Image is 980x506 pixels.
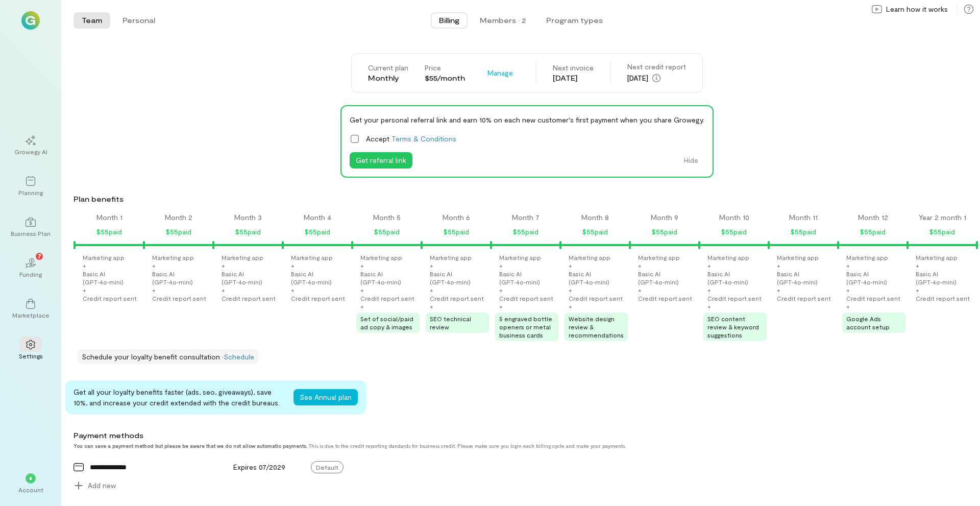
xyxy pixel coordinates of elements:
div: + [152,286,156,294]
div: Basic AI (GPT‑4o‑mini) [222,270,281,286]
button: Manage [481,65,519,81]
div: + [707,302,711,310]
div: Month 5 [373,212,401,223]
div: $55 paid [860,226,886,238]
a: Terms & Conditions [391,134,456,143]
div: Marketing app [291,253,333,261]
div: Credit report sent [846,294,900,302]
div: Basic AI (GPT‑4o‑mini) [638,270,697,286]
button: Billing [431,12,468,29]
span: Accept [366,133,456,144]
div: + [499,286,503,294]
div: Marketing app [638,253,680,261]
div: Basic AI (GPT‑4o‑mini) [360,270,420,286]
div: + [569,302,572,310]
div: + [499,302,503,310]
div: + [152,261,156,270]
div: Credit report sent [638,294,692,302]
div: Funding [19,270,42,278]
a: Marketplace [12,291,49,327]
div: Basic AI (GPT‑4o‑mini) [846,270,905,286]
span: Billing [439,15,459,26]
div: $55 paid [374,226,400,238]
div: $55 paid [582,226,608,238]
div: $55 paid [791,226,816,238]
div: + [83,286,86,294]
div: + [846,261,850,270]
div: + [291,286,295,294]
div: Credit report sent [152,294,206,302]
a: Business Plan [12,209,49,246]
div: + [430,286,433,294]
div: + [222,261,225,270]
div: + [707,286,711,294]
div: Credit report sent [430,294,484,302]
span: Default [311,461,344,473]
div: Settings [19,352,43,360]
div: Month 2 [165,212,192,223]
span: SEO technical review [430,315,471,330]
div: $55/month [425,73,465,83]
div: + [777,286,780,294]
span: Set of social/paid ad copy & images [360,315,413,330]
span: Learn how it works [886,4,948,14]
span: Add new [88,480,116,491]
div: Credit report sent [569,294,623,302]
div: $55 paid [929,226,955,238]
div: Month 12 [858,212,888,223]
div: + [222,286,225,294]
a: Growegy AI [12,127,49,164]
div: $55 paid [721,226,747,238]
div: Planning [18,188,43,197]
div: Marketplace [12,311,50,319]
strong: You can save a payment method but please be aware that we do not allow automatic payments. [73,443,307,449]
div: + [777,261,780,270]
div: Get your personal referral link and earn 10% on each new customer's first payment when you share ... [350,114,704,125]
div: Basic AI (GPT‑4o‑mini) [291,270,350,286]
div: + [638,286,642,294]
button: Get referral link [350,152,412,168]
div: Get all your loyalty benefits faster (ads, seo, giveaways), save 10%, and increase your credit ex... [73,387,285,408]
div: Marketing app [707,253,749,261]
div: + [430,261,433,270]
div: Marketing app [83,253,125,261]
div: Marketing app [499,253,541,261]
div: + [569,286,572,294]
button: Hide [678,152,704,168]
div: $55 paid [235,226,261,238]
div: $55 paid [96,226,122,238]
div: Monthly [368,73,408,83]
div: Month 1 [96,212,122,223]
div: [DATE] [627,72,686,84]
div: Basic AI (GPT‑4o‑mini) [569,270,628,286]
div: Next invoice [553,63,594,73]
div: $55 paid [652,226,677,238]
div: + [707,261,711,270]
div: + [499,261,503,270]
div: $55 paid [305,226,330,238]
div: Marketing app [777,253,819,261]
div: Month 7 [512,212,540,223]
div: + [83,261,86,270]
button: Program types [538,12,611,29]
div: + [430,302,433,310]
div: Basic AI (GPT‑4o‑mini) [430,270,489,286]
div: Basic AI (GPT‑4o‑mini) [83,270,142,286]
div: Basic AI (GPT‑4o‑mini) [707,270,767,286]
div: + [846,286,850,294]
button: See Annual plan [293,389,358,405]
a: Funding [12,250,49,286]
div: Credit report sent [707,294,762,302]
div: + [360,261,364,270]
span: 7 [38,251,41,260]
div: Month 4 [304,212,331,223]
div: Month 3 [234,212,262,223]
div: Account [18,486,43,494]
div: Current plan [368,63,408,73]
div: Price [425,63,465,73]
div: $55 paid [513,226,538,238]
div: Basic AI (GPT‑4o‑mini) [777,270,836,286]
div: Plan benefits [73,194,976,204]
div: Business Plan [11,229,51,237]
